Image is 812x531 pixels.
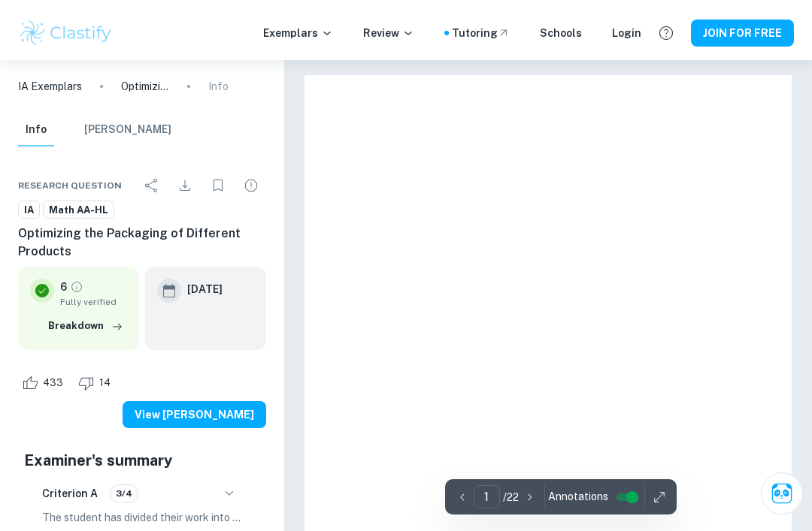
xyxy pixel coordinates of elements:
[42,503,242,520] p: The student has divided their work into three sections, with the body further subdivided into cle...
[170,164,200,195] div: Download
[121,72,169,89] p: Optimizing the Packaging of Different Products
[203,164,233,195] div: Bookmark
[42,479,98,496] h6: Criterion A
[653,14,679,40] button: Help and Feedback
[44,197,114,212] span: Math AA-HL
[44,309,127,331] button: Breakdown
[35,370,71,385] span: 433
[503,483,519,499] p: / 22
[18,195,40,213] a: IA
[18,72,82,89] a: IA Exemplars
[18,219,266,255] h6: Optimizing the Packaging of Different Products
[137,164,167,195] div: Share
[187,275,223,291] h6: [DATE]
[60,289,127,303] span: Fully verified
[18,173,122,186] span: Research question
[70,274,83,288] a: Grade fully verified
[43,195,114,213] a: Math AA-HL
[612,19,641,35] a: Login
[18,365,71,389] div: Like
[18,107,54,140] button: Info
[540,19,582,35] a: Schools
[452,19,510,35] a: Tutoring
[18,12,114,42] img: Clastify logo
[74,365,119,389] div: Dislike
[363,19,414,35] p: Review
[19,197,39,212] span: IA
[60,273,67,289] p: 6
[208,72,229,89] p: Info
[91,370,119,385] span: 14
[123,395,266,422] button: View [PERSON_NAME]
[263,19,333,35] p: Exemplars
[761,466,803,508] button: Ask Clai
[548,483,608,499] span: Annotations
[111,481,138,494] span: 3/4
[24,443,260,466] h5: Examiner's summary
[236,164,266,195] div: Report issue
[84,107,171,140] button: [PERSON_NAME]
[691,14,794,41] button: JOIN FOR FREE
